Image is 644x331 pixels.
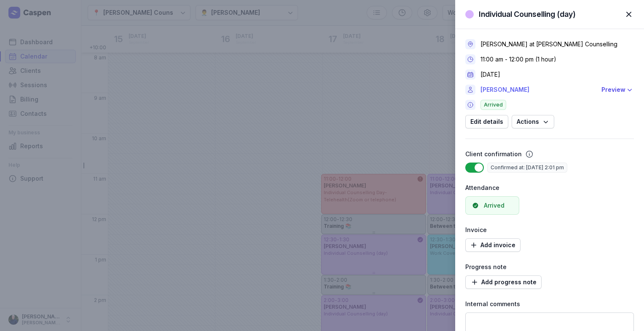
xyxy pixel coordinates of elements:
[465,225,634,235] div: Invoice
[470,240,515,250] span: Add invoice
[480,100,506,110] span: Arrived
[479,9,576,19] div: Individual Counselling (day)
[470,117,503,127] span: Edit details
[465,149,522,159] div: Client confirmation
[512,115,554,128] button: Actions
[465,115,508,128] button: Edit details
[480,40,617,48] div: [PERSON_NAME] at [PERSON_NAME] Counselling
[487,163,567,173] span: Confirmed at: [DATE] 2:01 pm
[601,85,625,95] div: Preview
[465,183,634,193] div: Attendance
[465,262,634,272] div: Progress note
[601,85,634,95] button: Preview
[480,85,596,95] a: [PERSON_NAME]
[484,201,504,210] div: Arrived
[470,277,537,287] span: Add progress note
[480,55,556,64] div: 11:00 am - 12:00 pm (1 hour)
[480,70,500,79] div: [DATE]
[517,117,549,127] span: Actions
[465,299,634,309] div: Internal comments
